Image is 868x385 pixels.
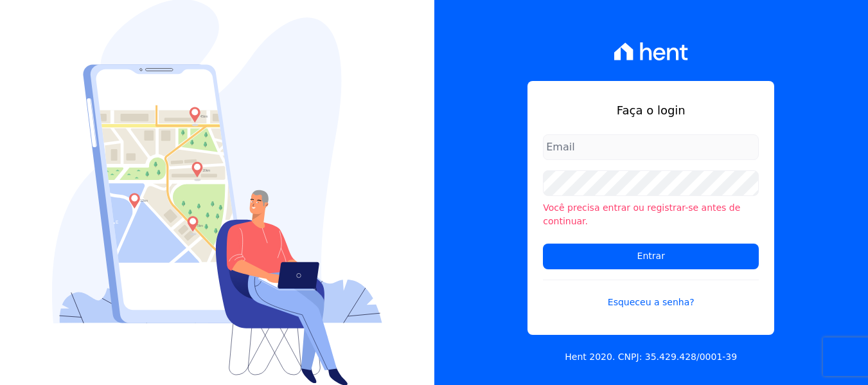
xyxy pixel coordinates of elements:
li: Você precisa entrar ou registrar-se antes de continuar. [543,201,759,228]
input: Email [543,134,759,160]
input: Entrar [543,244,759,269]
p: Hent 2020. CNPJ: 35.429.428/0001-39 [565,350,737,364]
a: Esqueceu a senha? [543,280,759,309]
h1: Faça o login [543,102,759,119]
